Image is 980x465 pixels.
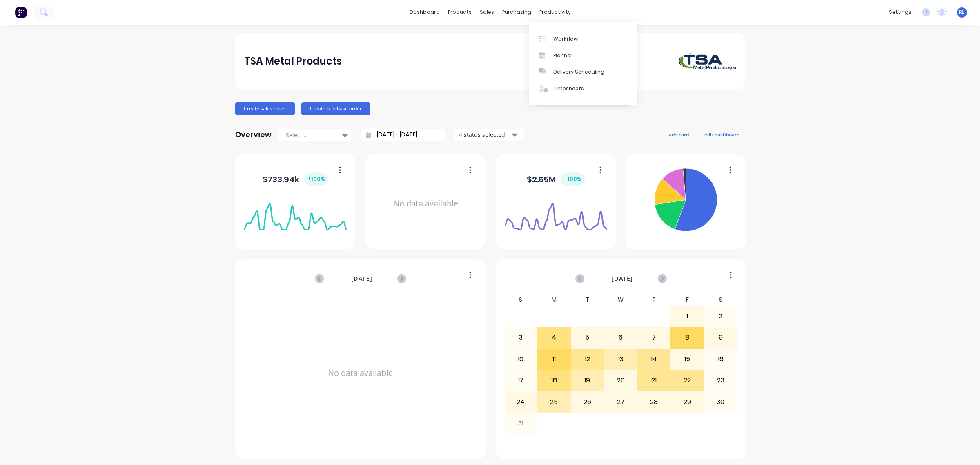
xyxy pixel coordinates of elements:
div: 4 status selected [459,130,510,139]
div: 10 [505,349,537,369]
div: Planner [553,52,572,59]
div: 17 [505,370,537,391]
span: RL [959,9,965,16]
span: [DATE] [612,274,633,283]
div: Timesheets [553,85,584,92]
div: 28 [638,391,670,412]
div: T [637,294,671,306]
div: 29 [671,391,704,412]
div: + 100 % [561,172,585,186]
div: productivity [535,6,575,18]
div: 8 [671,327,704,348]
div: 18 [538,370,570,391]
div: Overview [235,127,272,143]
div: 21 [638,370,670,391]
button: add card [664,129,694,140]
div: No data available [244,294,477,452]
div: 23 [704,370,737,391]
div: Delivery Scheduling [553,68,604,76]
div: 4 [538,327,570,348]
div: TSA Metal Products [244,53,342,69]
a: dashboard [405,6,444,18]
div: 2 [704,306,737,326]
div: 6 [604,327,637,348]
div: S [504,294,538,306]
a: Delivery Scheduling [529,64,637,80]
div: 14 [638,349,670,369]
div: 9 [704,327,737,348]
button: 4 status selected [454,129,524,141]
img: TSA Metal Products [679,53,736,70]
div: settings [885,6,915,18]
div: 16 [704,349,737,369]
a: Workflow [529,31,637,47]
div: 7 [638,327,670,348]
span: [DATE] [351,274,372,283]
div: 15 [671,349,704,369]
div: + 100 % [304,172,328,186]
div: 5 [571,327,604,348]
div: 3 [505,327,537,348]
div: 11 [538,349,570,369]
div: 13 [604,349,637,369]
button: edit dashboard [699,129,745,140]
div: Workflow [553,36,578,43]
div: $ 733.94k [263,172,328,186]
img: Factory [15,6,27,18]
div: products [444,6,476,18]
div: 12 [571,349,604,369]
div: 20 [604,370,637,391]
div: 19 [571,370,604,391]
button: Create purchase order [301,102,370,115]
div: F [670,294,704,306]
div: No data available [374,165,477,242]
div: S [704,294,737,306]
button: Create sales order [235,102,295,115]
div: 26 [571,391,604,412]
div: 31 [505,413,537,434]
div: $ 2.65M [527,172,585,186]
div: 1 [671,306,704,326]
div: 30 [704,391,737,412]
a: Planner [529,47,637,64]
div: T [571,294,604,306]
div: 27 [604,391,637,412]
a: Timesheets [529,80,637,97]
div: 22 [671,370,704,391]
div: 25 [538,391,570,412]
div: sales [476,6,498,18]
div: 24 [505,391,537,412]
div: purchasing [498,6,535,18]
div: M [537,294,571,306]
div: W [604,294,637,306]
